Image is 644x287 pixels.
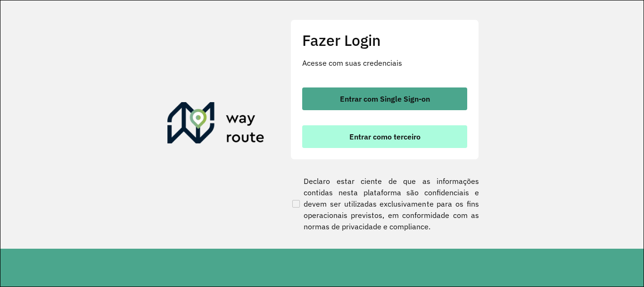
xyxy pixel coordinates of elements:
[290,175,479,232] label: Declaro estar ciente de que as informações contidas nesta plataforma são confidenciais e devem se...
[340,95,430,103] span: Entrar com Single Sign-on
[302,125,467,148] button: button
[167,102,264,148] img: Roteirizador AmbevTech
[302,31,467,49] h2: Fazer Login
[302,87,467,110] button: button
[302,57,467,69] p: Acesse com suas credenciais
[349,133,421,140] span: Entrar como terceiro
